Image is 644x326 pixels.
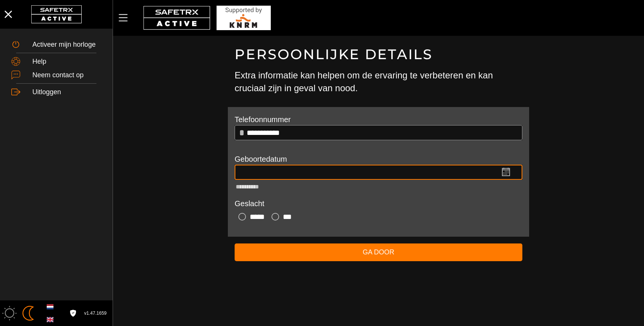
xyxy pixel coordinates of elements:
[235,115,291,124] label: Telefoonnummer
[47,303,53,310] img: nl.svg
[235,46,522,63] h1: Persoonlijke details
[217,6,271,30] img: RescueLogo.svg
[47,316,53,323] img: en.svg
[32,71,101,80] div: Neem contact op
[68,310,78,316] a: Licentieovereenkomst
[2,306,17,321] img: ModeLight.svg
[11,70,20,80] img: ContactUs.svg
[80,307,111,320] button: v1.47.1659
[117,10,136,26] button: Menu
[241,246,516,258] span: Ga door
[235,209,265,224] div: Vrouw
[11,57,20,66] img: Help.svg
[235,243,522,261] button: Ga door
[32,41,101,49] div: Activeer mijn horloge
[235,155,287,163] label: Geboortedatum
[84,309,107,317] span: v1.47.1659
[268,209,291,224] div: Man
[32,88,101,96] div: Uitloggen
[44,300,56,313] button: Dutch
[235,199,264,208] label: Geslacht
[235,69,522,94] h3: Extra informatie kan helpen om de ervaring te verbeteren en kan cruciaal zijn in geval van nood.
[44,313,56,326] button: English
[21,306,36,321] img: ModeDark.svg
[32,58,101,66] div: Help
